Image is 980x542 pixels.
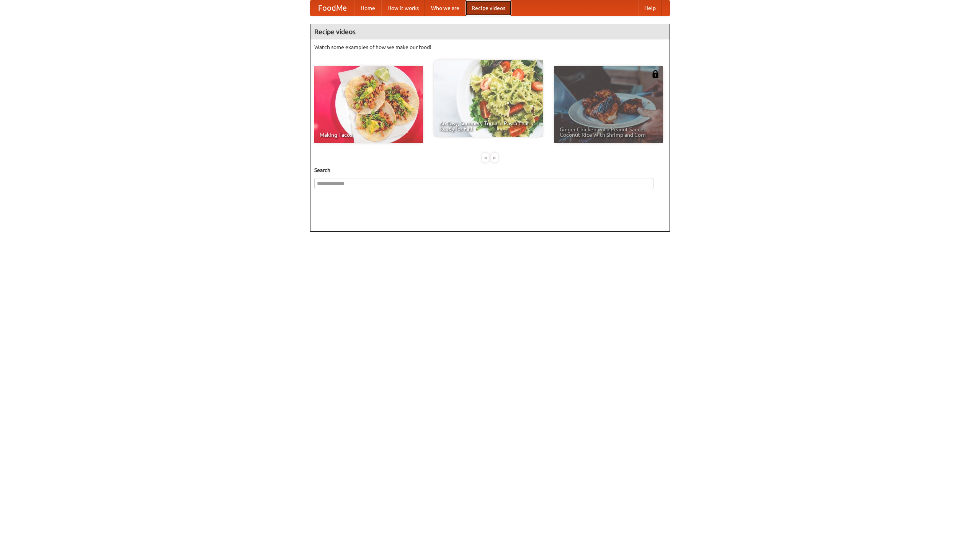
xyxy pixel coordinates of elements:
span: An Easy, Summery Tomato Pasta That's Ready for Fall [439,121,537,131]
div: « [482,153,489,162]
p: Watch some examples of how we make our food! [314,43,666,51]
h4: Recipe videos [310,24,670,39]
a: Recipe videos [465,0,511,16]
img: 483408.png [652,70,659,78]
a: Home [354,0,381,16]
span: Making Tacos [320,132,418,138]
a: Help [638,0,662,16]
h5: Search [314,166,666,174]
a: Who we are [425,0,465,16]
a: How it works [381,0,425,16]
a: FoodMe [310,0,354,16]
a: An Easy, Summery Tomato Pasta That's Ready for Fall [434,60,543,137]
div: » [491,153,498,162]
a: Making Tacos [314,66,423,143]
